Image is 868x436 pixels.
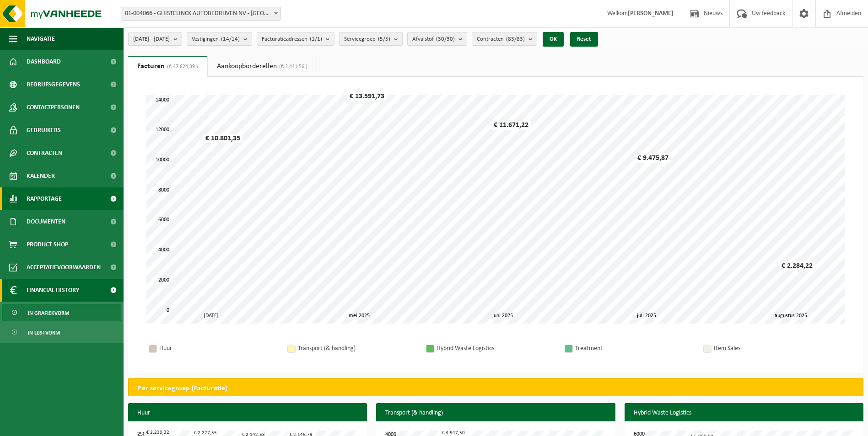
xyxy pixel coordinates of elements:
[310,36,322,42] count: (1/1)
[128,56,207,77] a: Facturen
[165,64,198,69] span: (€ 47.824,39 )
[376,403,615,423] h3: Transport (& handling)
[27,27,55,50] span: Navigatie
[27,165,55,187] span: Kalender
[436,36,455,42] count: (30/30)
[339,32,403,46] button: Servicegroep(5/5)
[133,32,170,46] span: [DATE] - [DATE]
[472,32,537,46] button: Contracten(83/83)
[570,32,598,47] button: Reset
[491,121,531,130] div: € 11.671,22
[128,32,182,46] button: [DATE] - [DATE]
[262,32,322,46] span: Facturatieadressen
[27,119,61,142] span: Gebruikers
[192,32,240,46] span: Vestigingen
[203,134,243,143] div: € 10.801,35
[28,324,60,341] span: In lijstvorm
[506,36,525,42] count: (83/83)
[27,210,65,233] span: Documenten
[27,96,80,119] span: Contactpersonen
[412,32,455,46] span: Afvalstof
[378,36,390,42] count: (5/5)
[27,233,68,256] span: Product Shop
[714,343,833,354] div: Item Sales
[779,261,815,271] div: € 2.284,22
[28,304,69,322] span: In grafiekvorm
[277,64,307,69] span: (€ 2.441,56 )
[27,50,61,73] span: Dashboard
[27,73,80,96] span: Bedrijfsgegevens
[159,343,278,354] div: Huur
[208,56,317,77] a: Aankoopborderellen
[187,32,252,46] button: Vestigingen(14/14)
[27,279,79,302] span: Financial History
[121,7,281,21] span: 01-004066 - GHISTELINCK AUTOBEDRIJVEN NV - WAREGEM
[27,256,101,279] span: Acceptatievoorwaarden
[543,32,564,47] button: OK
[625,403,863,423] h3: Hybrid Waste Logistics
[27,187,62,210] span: Rapportage
[257,32,334,46] button: Facturatieadressen(1/1)
[407,32,467,46] button: Afvalstof(30/30)
[298,343,417,354] div: Transport (& handling)
[628,10,674,17] strong: [PERSON_NAME]
[344,32,390,46] span: Servicegroep
[2,304,121,321] a: In grafiekvorm
[144,429,172,436] div: € 2.239,32
[121,7,280,20] span: 01-004066 - GHISTELINCK AUTOBEDRIJVEN NV - WAREGEM
[635,154,671,163] div: € 9.475,87
[477,32,525,46] span: Contracten
[575,343,694,354] div: Treatment
[347,92,387,101] div: € 13.591,73
[129,378,863,399] h2: Per servicegroep (Facturatie)
[221,36,240,42] count: (14/14)
[437,343,555,354] div: Hybrid Waste Logistics
[128,403,367,423] h3: Huur
[2,324,121,341] a: In lijstvorm
[27,142,62,165] span: Contracten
